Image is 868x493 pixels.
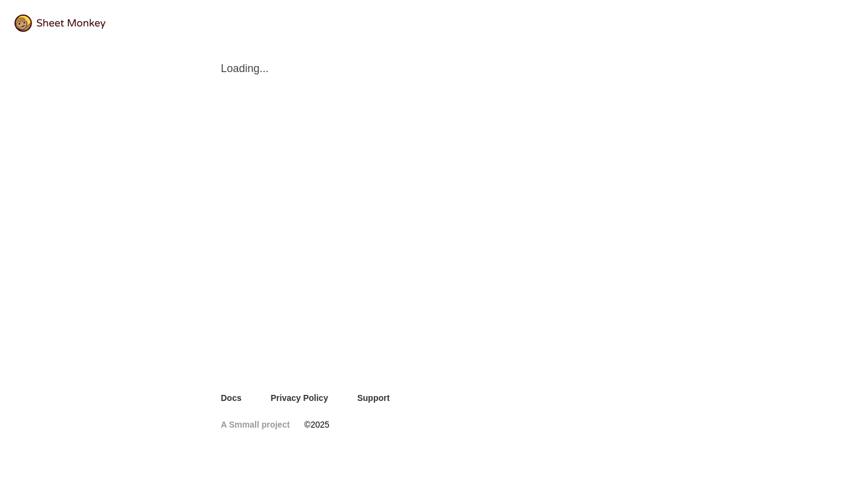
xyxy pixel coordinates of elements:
a: Privacy Policy [271,392,328,404]
a: A Smmall project [221,419,290,431]
img: logo@2x.png [15,15,105,32]
a: Docs [221,392,242,404]
span: Loading... [221,61,648,76]
a: Support [357,392,390,404]
span: © 2025 [304,419,329,431]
